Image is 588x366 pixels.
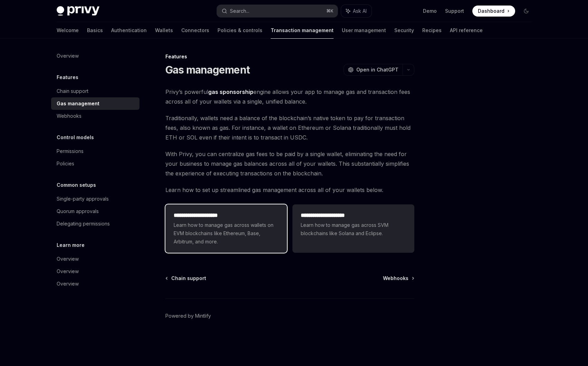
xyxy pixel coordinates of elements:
[341,5,372,17] button: Ask AI
[57,267,79,276] div: Overview
[422,22,442,39] a: Recipes
[271,22,334,39] a: Transaction management
[57,112,81,120] div: Webhooks
[174,221,279,246] span: Learn how to manage gas across wallets on EVM blockchains like Ethereum, Base, Arbitrum, and more.
[217,5,338,17] button: Search...⌘K
[478,8,504,15] span: Dashboard
[51,193,139,205] a: Single-party approvals
[57,160,74,168] div: Policies
[423,8,437,15] a: Demo
[292,204,414,253] a: **** **** **** **** *Learn how to manage gas across SVM blockchains like Solana and Eclipse.
[57,181,96,189] h5: Common setups
[57,22,79,39] a: Welcome
[521,6,532,17] button: Toggle dark mode
[326,8,334,14] span: ⌘ K
[218,22,262,39] a: Policies & controls
[57,6,99,16] img: dark logo
[394,22,414,39] a: Security
[165,53,414,60] div: Features
[181,22,209,39] a: Connectors
[165,64,250,76] h1: Gas management
[57,255,79,263] div: Overview
[51,205,139,218] a: Quorum approvals
[51,253,139,265] a: Overview
[51,110,139,122] a: Webhooks
[57,280,79,288] div: Overview
[165,185,414,195] span: Learn how to set up streamlined gas management across all of your wallets below.
[342,22,386,39] a: User management
[445,8,464,15] a: Support
[57,207,99,215] div: Quorum approvals
[51,278,139,290] a: Overview
[111,22,147,39] a: Authentication
[57,99,99,108] div: Gas management
[51,218,139,230] a: Delegating permissions
[57,195,109,203] div: Single-party approvals
[57,241,85,249] h5: Learn more
[87,22,103,39] a: Basics
[165,312,211,319] a: Powered by Mintlify
[165,87,414,106] span: Privy’s powerful engine allows your app to manage gas and transaction fees across all of your wal...
[450,22,483,39] a: API reference
[165,113,414,142] span: Traditionally, wallets need a balance of the blockchain’s native token to pay for transaction fee...
[356,66,398,73] span: Open in ChatGPT
[353,8,367,15] span: Ask AI
[57,220,110,228] div: Delegating permissions
[165,204,287,253] a: **** **** **** **** *Learn how to manage gas across wallets on EVM blockchains like Ethereum, Bas...
[301,221,406,238] span: Learn how to manage gas across SVM blockchains like Solana and Eclipse.
[51,265,139,278] a: Overview
[51,85,139,97] a: Chain support
[344,64,403,76] button: Open in ChatGPT
[383,275,408,282] span: Webhooks
[166,275,206,282] a: Chain support
[171,275,206,282] span: Chain support
[472,6,515,17] a: Dashboard
[383,275,414,282] a: Webhooks
[51,145,139,157] a: Permissions
[57,73,78,81] h5: Features
[51,157,139,170] a: Policies
[51,50,139,62] a: Overview
[51,97,139,110] a: Gas management
[57,87,88,95] div: Chain support
[165,149,414,178] span: With Privy, you can centralize gas fees to be paid by a single wallet, eliminating the need for y...
[155,22,173,39] a: Wallets
[57,133,94,142] h5: Control models
[57,147,84,155] div: Permissions
[57,52,79,60] div: Overview
[230,7,249,15] div: Search...
[208,88,253,95] strong: gas sponsorship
